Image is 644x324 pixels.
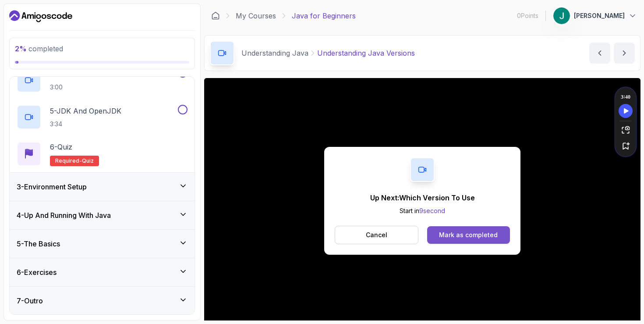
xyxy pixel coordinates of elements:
[335,226,418,244] button: Cancel
[17,68,188,93] button: 4-Which Version To Use3:00
[82,157,94,164] span: quiz
[317,48,415,58] p: Understanding Java Versions
[10,173,195,201] button: 3-Environment Setup
[50,120,121,128] p: 3:34
[10,258,195,286] button: 6-Exercises
[204,78,640,324] iframe: 3 - Understanding Java Versions
[439,231,498,239] div: Mark as completed
[589,43,610,64] button: previous content
[574,11,625,20] p: [PERSON_NAME]
[517,11,538,20] p: 0 Points
[17,296,43,306] h3: 7 - Outro
[17,239,60,249] h3: 5 - The Basics
[614,43,635,64] button: next content
[553,7,637,25] button: user profile image[PERSON_NAME]
[241,48,308,58] p: Understanding Java
[211,11,220,20] a: Dashboard
[419,207,445,214] span: 9 second
[9,9,72,23] a: Dashboard
[370,207,475,215] p: Start in
[15,44,63,53] span: completed
[370,192,475,203] p: Up Next: Which Version To Use
[15,44,27,53] span: 2 %
[17,182,87,192] h3: 3 - Environment Setup
[50,83,132,92] p: 3:00
[292,11,356,21] p: Java for Beginners
[55,157,82,164] span: Required-
[10,230,195,258] button: 5-The Basics
[10,201,195,229] button: 4-Up And Running With Java
[50,106,121,116] p: 5 - JDK And OpenJDK
[553,7,570,24] img: user profile image
[366,231,387,239] p: Cancel
[50,142,72,152] p: 6 - Quiz
[17,105,188,129] button: 5-JDK And OpenJDK3:34
[427,226,510,244] button: Mark as completed
[17,210,111,221] h3: 4 - Up And Running With Java
[10,287,195,315] button: 7-Outro
[17,267,57,278] h3: 6 - Exercises
[17,142,188,166] button: 6-QuizRequired-quiz
[236,11,276,21] a: My Courses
